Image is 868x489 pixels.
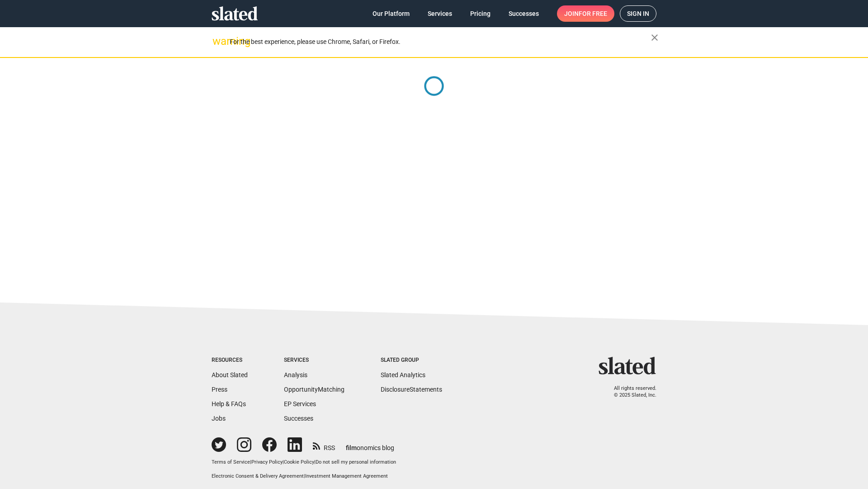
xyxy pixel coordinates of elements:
[314,459,316,465] span: |
[620,5,656,22] a: Sign in
[579,5,607,22] span: for free
[212,415,226,422] a: Jobs
[381,371,425,379] a: Slated Analytics
[251,459,283,465] a: Privacy Policy
[564,5,607,22] span: Join
[305,473,388,479] a: Investment Management Agreement
[420,5,459,22] a: Services
[381,386,442,393] a: DisclosureStatements
[373,5,410,22] span: Our Platform
[313,438,335,452] a: RSS
[212,473,304,479] a: Electronic Consent & Delivery Agreement
[557,5,614,22] a: Joinfor free
[250,459,251,465] span: |
[284,386,344,393] a: OpportunityMatching
[212,386,227,393] a: Press
[212,459,250,465] a: Terms of Service
[501,5,546,22] a: Successes
[627,6,649,21] span: Sign in
[284,357,344,364] div: Services
[230,36,651,48] div: For the best experience, please use Chrome, Safari, or Firefox.
[428,5,452,22] span: Services
[212,357,248,364] div: Resources
[649,32,660,43] mat-icon: close
[365,5,417,22] a: Our Platform
[283,459,284,465] span: |
[284,400,316,407] a: EP Services
[284,415,313,422] a: Successes
[463,5,498,22] a: Pricing
[346,444,357,451] span: film
[470,5,491,22] span: Pricing
[381,357,442,364] div: Slated Group
[316,459,396,466] button: Do not sell my personal information
[284,371,307,379] a: Analysis
[212,371,248,379] a: About Slated
[212,400,246,407] a: Help & FAQs
[604,385,656,398] p: All rights reserved. © 2025 Slated, Inc.
[509,5,539,22] span: Successes
[304,473,305,479] span: |
[346,436,394,452] a: filmonomics blog
[212,36,223,47] mat-icon: warning
[284,459,314,465] a: Cookie Policy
